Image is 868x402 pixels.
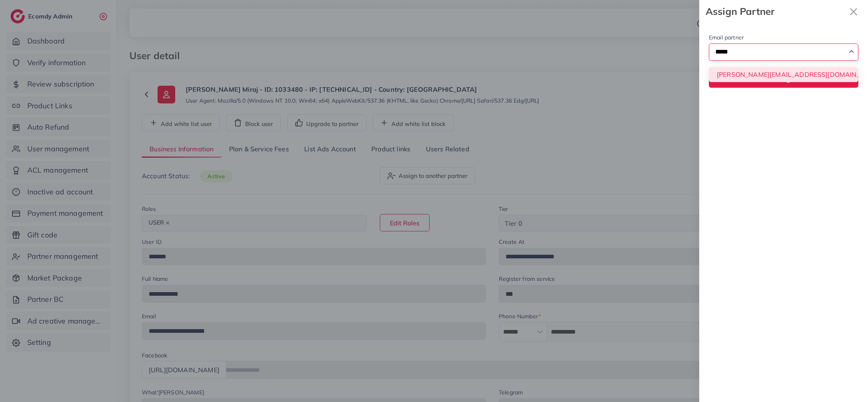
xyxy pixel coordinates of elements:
[709,67,858,82] li: [PERSON_NAME][EMAIL_ADDRESS][DOMAIN_NAME]
[845,4,862,20] svg: x
[712,46,845,58] input: Search for option
[709,43,858,61] div: Search for option
[845,3,862,20] button: Close
[706,4,845,19] strong: Assign Partner
[709,33,744,41] label: Email partner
